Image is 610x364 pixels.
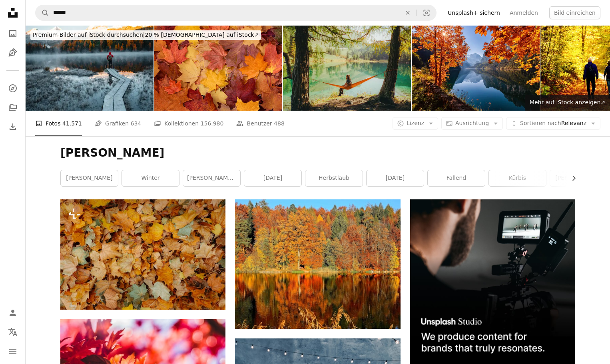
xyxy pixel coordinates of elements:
[455,120,489,126] span: Ausrichtung
[566,170,575,186] button: Liste nach rechts verschieben
[505,6,543,19] a: Anmelden
[283,26,411,111] img: Frau ruht sich in der Hängematte vor dem Hintergrund des Sees in den Alpen aus
[33,32,145,38] span: Premium-Bilder auf iStock durchsuchen |
[525,95,610,111] a: Mehr auf iStock anzeigen↗
[61,170,118,186] a: [PERSON_NAME]
[550,170,607,186] a: [PERSON_NAME]
[5,305,21,321] a: Anmelden / Registrieren
[443,6,505,19] a: Unsplash+ sichern
[26,26,266,45] a: Premium-Bilder auf iStock durchsuchen|20 % [DEMOGRAPHIC_DATA] auf iStock↗
[244,170,301,186] a: [DATE]
[506,117,600,130] button: Sortieren nachRelevanz
[95,111,141,136] a: Grafiken 634
[305,170,363,186] a: Herbstlaub
[5,26,21,42] a: Fotos
[5,99,21,115] a: Kollektionen
[60,146,575,160] h1: [PERSON_NAME]
[412,26,540,111] img: Autumn on lake Gosau (Gosausee) in Salzkammergut, Austria
[5,343,21,359] button: Menü
[407,120,424,126] span: Lizenz
[183,170,240,186] a: [PERSON_NAME]-Ästhetik
[520,119,586,127] span: Relevanz
[130,119,141,128] span: 634
[5,324,21,340] button: Sprache
[154,111,223,136] a: Kollektionen 156.980
[154,26,282,111] img: maple autumn leaves
[26,26,153,111] img: Mann auf Promenade über Bergsee an frostigem Morgen
[60,251,225,258] a: ein Haufen Blätter, die auf dem Boden liegen
[549,6,600,19] button: Bild einreichen
[235,261,400,268] a: Von Bäumen umgebener See
[441,117,503,130] button: Ausrichtung
[33,32,259,38] span: 20 % [DEMOGRAPHIC_DATA] auf iStock ↗
[236,111,284,136] a: Benutzer 488
[489,170,546,186] a: Kürbis
[428,170,485,186] a: fallend
[417,5,436,20] button: Visuelle Suche
[399,5,417,20] button: Löschen
[530,99,605,105] span: Mehr auf iStock anzeigen ↗
[122,170,179,186] a: Winter
[60,199,225,309] img: ein Haufen Blätter, die auf dem Boden liegen
[367,170,424,186] a: [DATE]
[520,120,561,126] span: Sortieren nach
[393,117,438,130] button: Lizenz
[274,119,285,128] span: 488
[5,119,21,135] a: Bisherige Downloads
[201,119,224,128] span: 156.980
[235,199,400,329] img: Von Bäumen umgebener See
[35,5,437,21] form: Finden Sie Bildmaterial auf der ganzen Webseite
[36,5,49,20] button: Unsplash suchen
[5,80,21,96] a: Entdecken
[5,45,21,61] a: Grafiken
